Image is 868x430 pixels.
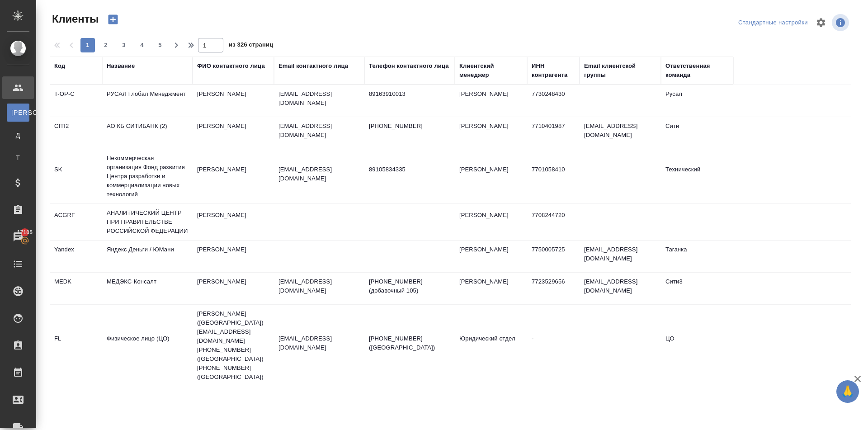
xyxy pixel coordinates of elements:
td: ACGRF [50,206,102,238]
td: [PERSON_NAME] [455,117,527,149]
td: 7750005725 [527,241,580,272]
td: РУСАЛ Глобал Менеджмент [102,85,193,117]
span: 2 [99,41,113,50]
td: 7710401987 [527,117,580,149]
span: [PERSON_NAME] [11,108,25,117]
p: [EMAIL_ADDRESS][DOMAIN_NAME] [278,90,360,108]
a: Т [7,149,29,167]
p: 89105834335 [369,165,450,174]
span: Настроить таблицу [810,12,832,33]
td: FL [50,330,102,361]
td: T-OP-C [50,85,102,117]
div: Email контактного лица [278,61,348,71]
td: 7708244720 [527,206,580,238]
td: Физическое лицо (ЦО) [102,330,193,361]
td: SK [50,161,102,192]
td: [EMAIL_ADDRESS][DOMAIN_NAME] [580,273,661,304]
td: [PERSON_NAME] [455,273,527,304]
td: MEDK [50,273,102,304]
a: [PERSON_NAME] [7,104,29,122]
span: 3 [117,41,131,50]
div: Код [54,61,65,71]
span: Т [11,153,25,162]
a: 17105 [2,226,34,248]
td: [PERSON_NAME] ([GEOGRAPHIC_DATA]) [EMAIL_ADDRESS][DOMAIN_NAME] [PHONE_NUMBER] ([GEOGRAPHIC_DATA])... [193,305,274,386]
td: АО КБ СИТИБАНК (2) [102,117,193,149]
td: Сити [661,117,733,149]
td: [PERSON_NAME] [193,161,274,192]
p: [EMAIL_ADDRESS][DOMAIN_NAME] [278,122,360,140]
div: Ответственная команда [665,61,729,80]
td: [PERSON_NAME] [193,206,274,238]
button: 4 [135,38,149,52]
button: 🙏 [836,380,859,403]
td: [PERSON_NAME] [193,85,274,117]
p: [PHONE_NUMBER] ([GEOGRAPHIC_DATA]) [369,334,450,352]
td: [PERSON_NAME] [193,117,274,149]
span: 17105 [12,228,38,237]
td: АНАЛИТИЧЕСКИЙ ЦЕНТР ПРИ ПРАВИТЕЛЬСТВЕ РОССИЙСКОЙ ФЕДЕРАЦИИ [102,204,193,240]
span: Посмотреть информацию [832,14,851,31]
td: Яндекс Деньги / ЮМани [102,241,193,272]
a: Д [7,126,29,144]
button: Создать [102,12,124,27]
td: [PERSON_NAME] [193,241,274,272]
div: Клиентский менеджер [459,61,523,80]
span: из 326 страниц [229,39,273,52]
button: 5 [153,38,167,52]
div: split button [736,16,810,30]
div: Название [107,61,135,71]
td: МЕДЭКС-Консалт [102,273,193,304]
p: [EMAIL_ADDRESS][DOMAIN_NAME] [278,334,360,352]
button: 3 [117,38,131,52]
td: Yandex [50,241,102,272]
button: 2 [99,38,113,52]
div: Телефон контактного лица [369,61,449,71]
div: ИНН контрагента [532,61,575,80]
td: CITI2 [50,117,102,149]
td: [PERSON_NAME] [455,161,527,192]
td: [PERSON_NAME] [193,273,274,304]
p: [PHONE_NUMBER] [369,122,450,131]
span: 🙏 [840,382,855,401]
p: [EMAIL_ADDRESS][DOMAIN_NAME] [278,277,360,295]
td: 7701058410 [527,161,580,192]
td: 7723529656 [527,273,580,304]
td: Юридический отдел [455,330,527,361]
td: Технический [661,161,733,192]
td: [PERSON_NAME] [455,85,527,117]
td: ЦО [661,330,733,361]
td: [EMAIL_ADDRESS][DOMAIN_NAME] [580,117,661,149]
div: Email клиентской группы [584,61,656,80]
td: Русал [661,85,733,117]
span: 5 [153,41,167,50]
td: Таганка [661,241,733,272]
p: [PHONE_NUMBER] (добавочный 105) [369,277,450,295]
td: 7730248430 [527,85,580,117]
td: [PERSON_NAME] [455,206,527,238]
div: ФИО контактного лица [197,61,265,71]
span: Д [11,131,25,140]
td: Сити3 [661,273,733,304]
p: [EMAIL_ADDRESS][DOMAIN_NAME] [278,165,360,183]
td: [EMAIL_ADDRESS][DOMAIN_NAME] [580,241,661,272]
span: Клиенты [50,12,99,26]
p: 89163910013 [369,90,450,99]
td: - [527,330,580,361]
span: 4 [135,41,149,50]
td: [PERSON_NAME] [455,241,527,272]
td: Некоммерческая организация Фонд развития Центра разработки и коммерциализации новых технологий [102,149,193,203]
